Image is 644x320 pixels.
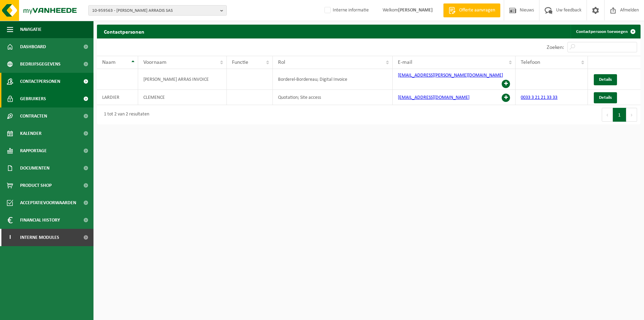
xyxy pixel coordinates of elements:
[602,108,613,122] button: Previous
[594,74,617,85] a: Details
[20,55,61,73] span: Bedrijfsgegevens
[613,108,626,122] button: 1
[457,7,497,14] span: Offerte aanvragen
[143,60,167,65] span: Voornaam
[20,107,47,125] span: Contracten
[102,60,116,65] span: Naam
[20,177,52,194] span: Product Shop
[100,109,149,121] div: 1 tot 2 van 2 resultaten
[20,38,46,55] span: Dashboard
[97,90,138,105] td: LARDIER
[92,6,217,16] span: 10-959563 - [PERSON_NAME] ARRADIS SAS
[599,77,612,82] span: Details
[88,5,227,16] button: 10-959563 - [PERSON_NAME] ARRADIS SAS
[20,73,60,90] span: Contactpersonen
[398,8,433,13] strong: [PERSON_NAME]
[20,90,46,107] span: Gebruikers
[594,92,617,103] a: Details
[273,90,393,105] td: Quotation; Site access
[20,142,47,159] span: Rapportage
[443,3,500,17] a: Offerte aanvragen
[138,90,227,105] td: CLEMENCE
[398,60,412,65] span: E-mail
[273,69,393,90] td: Borderel-Bordereau; Digital Invoice
[571,25,640,38] a: Contactpersoon toevoegen
[521,60,540,65] span: Telefoon
[398,73,503,78] a: [EMAIL_ADDRESS][PERSON_NAME][DOMAIN_NAME]
[20,211,60,229] span: Financial History
[599,95,612,100] span: Details
[521,95,557,100] a: 0033 3 21 21 33 33
[323,5,369,16] label: Interne informatie
[547,45,564,50] label: Zoeken:
[138,69,227,90] td: [PERSON_NAME] ARRAS INVOICE
[20,194,76,211] span: Acceptatievoorwaarden
[20,159,50,177] span: Documenten
[97,25,151,38] h2: Contactpersonen
[20,125,42,142] span: Kalender
[20,21,42,38] span: Navigatie
[7,229,13,246] span: I
[626,108,637,122] button: Next
[278,60,285,65] span: Rol
[398,95,469,100] a: [EMAIL_ADDRESS][DOMAIN_NAME]
[232,60,248,65] span: Functie
[20,229,59,246] span: Interne modules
